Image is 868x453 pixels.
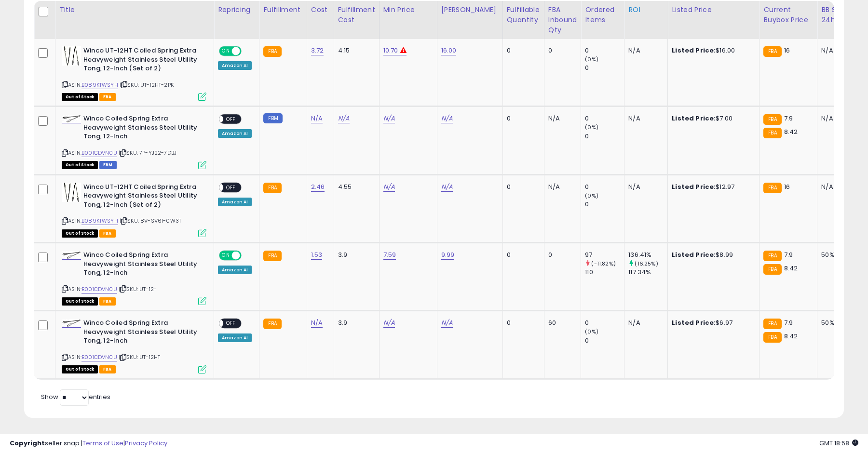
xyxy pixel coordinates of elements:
div: ASIN: [62,251,206,304]
b: Listed Price: [672,46,716,55]
div: 4.15 [338,46,372,55]
span: ON [220,252,232,260]
div: N/A [821,114,853,123]
small: FBA [763,251,781,261]
span: OFF [240,47,256,55]
div: BB Share 24h. [821,5,856,25]
div: Fulfillment Cost [338,5,375,25]
div: Amazon AI [218,61,252,70]
strong: Copyright [10,439,45,448]
img: 41TjC-5C1CL._SL40_.jpg [62,183,81,202]
a: 7.59 [383,250,396,260]
small: FBA [263,251,281,261]
div: N/A [628,319,660,327]
div: $16.00 [672,46,752,55]
small: (0%) [585,123,598,131]
a: 9.99 [441,250,455,260]
span: | SKU: UT-12- [119,285,157,293]
div: 97 [585,251,624,259]
a: 1.53 [311,250,323,260]
span: | SKU: 7P-YJ22-7DBJ [119,149,176,157]
div: ASIN: [62,183,206,236]
small: FBA [763,128,781,138]
div: 0 [507,251,537,259]
div: Fulfillable Quantity [507,5,540,25]
div: Repricing [218,5,255,15]
span: FBA [99,93,116,101]
div: 0 [507,46,537,55]
a: N/A [383,114,395,123]
div: 136.41% [628,251,667,259]
span: Show: entries [41,392,110,401]
div: ASIN: [62,114,206,168]
div: 0 [585,336,624,345]
b: Winco UT-12HT Coiled Spring Extra Heavyweight Stainless Steel Utility Tong, 12-Inch (Set of 2) [83,183,201,212]
div: 0 [585,64,624,72]
span: All listings that are currently out of stock and unavailable for purchase on Amazon [62,93,98,101]
div: N/A [548,183,574,191]
div: seller snap | | [10,439,167,448]
a: N/A [311,114,323,123]
div: Amazon AI [218,333,252,342]
div: N/A [821,183,853,191]
small: FBA [263,46,281,57]
a: Terms of Use [82,439,123,448]
div: Amazon AI [218,198,252,206]
small: FBA [763,114,781,125]
a: N/A [338,114,350,123]
span: 8.42 [784,127,798,136]
a: B001CDVN0U [81,285,117,293]
span: All listings that are currently out of stock and unavailable for purchase on Amazon [62,161,98,169]
span: All listings that are currently out of stock and unavailable for purchase on Amazon [62,365,98,373]
small: (-11.82%) [591,260,615,267]
span: All listings that are currently out of stock and unavailable for purchase on Amazon [62,297,98,306]
div: 0 [507,183,537,191]
small: FBA [763,46,781,57]
a: N/A [383,182,395,192]
a: N/A [311,318,323,328]
b: Listed Price: [672,250,716,259]
div: 0 [548,251,574,259]
a: 2.46 [311,182,325,192]
b: Listed Price: [672,318,716,327]
a: N/A [441,182,453,192]
a: Privacy Policy [125,439,167,448]
div: N/A [821,46,853,55]
div: Amazon AI [218,266,252,274]
div: N/A [628,114,660,123]
img: 21nwI7MRJKL._SL40_.jpg [62,115,81,123]
div: Ordered Items [585,5,620,25]
b: Winco Coiled Spring Extra Heavyweight Stainless Steel Utility Tong, 12-Inch [83,114,201,144]
small: FBA [763,319,781,329]
small: FBA [263,319,281,329]
span: 16 [784,46,790,55]
div: $12.97 [672,183,752,191]
div: $6.97 [672,319,752,327]
div: N/A [548,114,574,123]
div: 4.55 [338,183,372,191]
small: (0%) [585,192,598,200]
small: FBM [263,113,282,123]
span: All listings that are currently out of stock and unavailable for purchase on Amazon [62,229,98,238]
span: OFF [223,115,239,123]
small: FBA [763,264,781,275]
div: 0 [585,200,624,209]
div: 117.34% [628,268,667,277]
div: 0 [548,46,574,55]
div: Fulfillment [263,5,302,15]
small: (0%) [585,55,598,63]
div: 3.9 [338,319,372,327]
div: Title [59,5,210,15]
span: | SKU: UT-12HT-2PK [120,81,174,89]
a: N/A [441,318,453,328]
div: Amazon AI [218,129,252,138]
div: 0 [507,114,537,123]
span: FBA [99,297,116,306]
div: ASIN: [62,319,206,372]
span: FBA [99,229,116,238]
small: (16.25%) [635,260,658,267]
a: B089KTWSYH [81,217,118,225]
div: Listed Price [672,5,755,15]
div: 3.9 [338,251,372,259]
div: 0 [585,114,624,123]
